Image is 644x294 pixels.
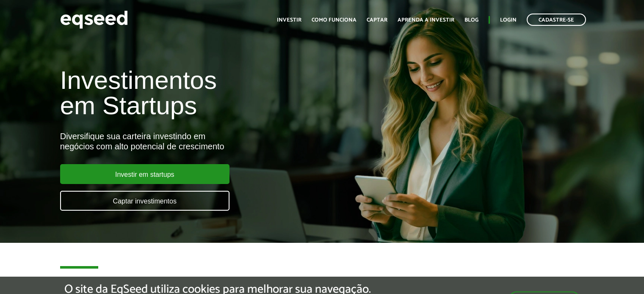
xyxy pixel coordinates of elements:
a: Investir [277,17,301,23]
a: Cadastre-se [527,14,586,26]
a: Blog [464,17,478,23]
a: Login [500,17,517,23]
h1: Investimentos em Startups [60,68,370,118]
a: Investir em startups [60,164,229,184]
a: Captar [367,17,387,23]
a: Captar investimentos [60,191,229,211]
a: Como funciona [312,17,357,23]
a: Aprenda a investir [398,17,454,23]
img: EqSeed [60,8,128,31]
div: Diversifique sua carteira investindo em negócios com alto potencial de crescimento [60,131,370,151]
